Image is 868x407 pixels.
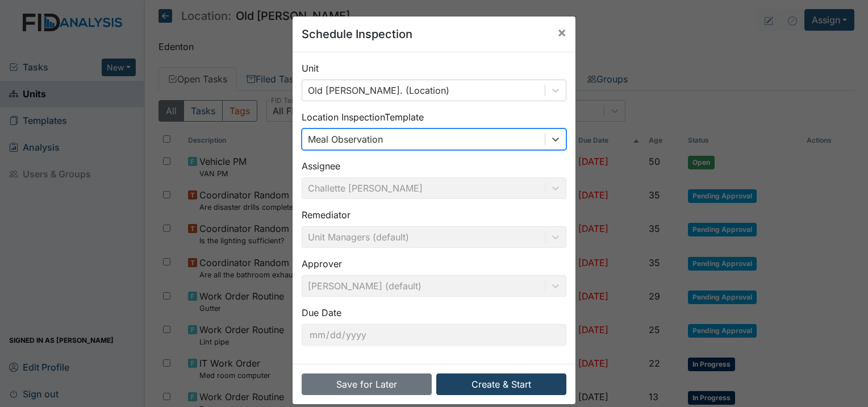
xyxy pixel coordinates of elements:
[308,132,383,146] div: Meal Observation
[302,159,340,173] label: Assignee
[302,61,319,75] label: Unit
[557,24,566,40] span: ×
[302,26,412,43] h5: Schedule Inspection
[302,110,424,124] label: Location Inspection Template
[302,257,342,271] label: Approver
[302,373,432,395] button: Save for Later
[302,306,341,319] label: Due Date
[308,84,449,97] div: Old [PERSON_NAME]. (Location)
[548,16,575,48] button: Close
[302,208,350,222] label: Remediator
[436,373,566,395] button: Create & Start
